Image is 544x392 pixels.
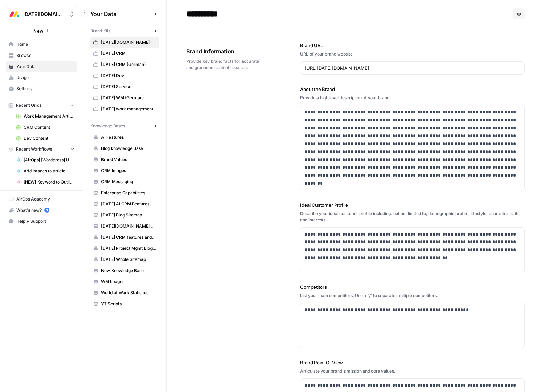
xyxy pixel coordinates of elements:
[101,223,156,229] span: [DATE][DOMAIN_NAME] AI offering
[6,39,77,50] a: Home
[300,202,525,208] label: Ideal Customer Profile
[16,63,74,70] span: Your Data
[23,11,65,18] span: [DATE][DOMAIN_NAME]
[90,287,159,298] a: World of Work Statistics
[90,232,159,243] a: [DATE] CRM features and use cases
[300,368,525,374] div: Articulate your brand's mission and core values.
[16,75,74,81] span: Usage
[6,144,77,154] button: Recent Workflows
[90,221,159,232] a: [DATE][DOMAIN_NAME] AI offering
[300,86,525,93] label: About the Brand
[16,52,74,59] span: Browse
[24,135,74,142] span: Dev Content
[90,37,159,48] a: [DATE][DOMAIN_NAME]
[90,198,159,210] a: [DATE] AI CRM Features
[6,216,77,227] button: Help + Support
[6,83,77,94] a: Settings
[90,187,159,198] a: Enterprise Capabilities
[300,51,525,57] div: URL of your brand website
[101,290,156,296] span: World of Work Statistics
[90,298,159,309] a: YT Scripts
[101,145,156,152] span: Blog knowledge Base
[101,84,156,90] span: [DATE] Service
[300,95,525,101] div: Provide a high level description of your brand.
[90,154,159,165] a: Brand Values
[90,70,159,81] a: [DATE] Dev
[90,254,159,265] a: [DATE] Whole Sitemap
[90,28,110,34] span: Brand Kits
[90,132,159,143] a: AI Features
[44,208,49,213] a: 5
[24,157,74,163] span: [AirOps] [Wordpress] Update Cornerstone Post
[24,113,74,119] span: Work Management Article Grid
[101,95,156,101] span: [DATE] WM (German)
[300,283,525,290] label: Competitors
[101,256,156,263] span: [DATE] Whole Sitemap
[6,50,77,61] a: Browse
[24,124,74,130] span: CRM Content
[24,179,74,185] span: [NEW] Keyword to Outline
[305,65,520,71] input: www.sundaysoccer.com
[13,165,77,177] a: Add images to article
[300,292,525,299] div: List your main competitors. Use a "," to separate multiple competitors.
[46,208,48,212] text: 5
[6,205,77,216] button: What's new? 5
[13,122,77,133] a: CRM Content
[101,245,156,252] span: [DATE] Project Mgmt Blog Sitemap
[90,210,159,221] a: [DATE] Blog Sitemap
[90,103,159,114] a: [DATE] work management
[90,48,159,59] a: [DATE] CRM
[33,27,43,34] span: New
[90,243,159,254] a: [DATE] Project Mgmt Blog Sitemap
[101,39,156,45] span: [DATE][DOMAIN_NAME]
[16,196,74,202] span: AirOps Academy
[101,168,156,174] span: CRM Images
[300,211,525,223] div: Describe your ideal customer profile including, but not limited to, demographic profile, lifestyl...
[13,111,77,122] a: Work Management Article Grid
[101,267,156,274] span: New Knowledge Base
[16,41,74,48] span: Home
[90,10,151,18] span: Your Data
[90,276,159,287] a: WM Images
[101,61,156,68] span: [DATE] CRM (German)
[16,146,52,152] span: Recent Workflows
[90,59,159,70] a: [DATE] CRM (German)
[6,100,77,111] button: Recent Grids
[101,134,156,140] span: AI Features
[90,92,159,103] a: [DATE] WM (German)
[6,72,77,83] a: Usage
[300,42,525,49] label: Brand URL
[101,106,156,112] span: [DATE] work management
[101,279,156,285] span: WM Images
[90,123,125,129] span: Knowledge Bases
[101,212,156,218] span: [DATE] Blog Sitemap
[6,26,77,36] button: New
[16,218,74,224] span: Help + Support
[101,201,156,207] span: [DATE] AI CRM Features
[90,165,159,176] a: CRM Images
[101,179,156,185] span: CRM Messaging
[16,86,74,92] span: Settings
[101,234,156,240] span: [DATE] CRM features and use cases
[16,102,41,109] span: Recent Grids
[6,6,77,23] button: Workspace: Monday.com
[24,168,74,174] span: Add images to article
[90,265,159,276] a: New Knowledge Base
[101,301,156,307] span: YT Scripts
[90,81,159,92] a: [DATE] Service
[13,154,77,165] a: [AirOps] [Wordpress] Update Cornerstone Post
[13,177,77,188] a: [NEW] Keyword to Outline
[186,47,261,56] span: Brand Information
[101,156,156,163] span: Brand Values
[300,359,525,366] label: Brand Point Of View
[90,143,159,154] a: Blog knowledge Base
[13,133,77,144] a: Dev Content
[90,176,159,187] a: CRM Messaging
[186,58,261,71] span: Provide key brand facts for accurate and grounded content creation.
[8,8,20,20] img: Monday.com Logo
[6,61,77,72] a: Your Data
[6,205,77,215] div: What's new?
[101,50,156,57] span: [DATE] CRM
[101,73,156,79] span: [DATE] Dev
[101,190,156,196] span: Enterprise Capabilities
